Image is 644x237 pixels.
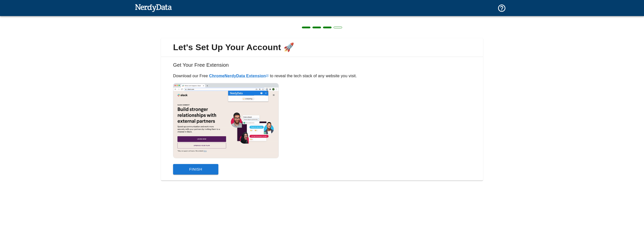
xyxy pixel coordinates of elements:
[173,73,471,79] p: Download our Free to reveal the tech stack of any website you visit.
[494,1,509,16] button: Support and Documentation
[209,74,269,78] a: ChromeNerdyData Extension
[135,3,172,13] img: NerdyData.com
[165,42,479,53] span: Let's Set Up Your Account 🚀
[173,164,218,175] button: Finish
[165,61,479,73] h6: Get Your Free Extension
